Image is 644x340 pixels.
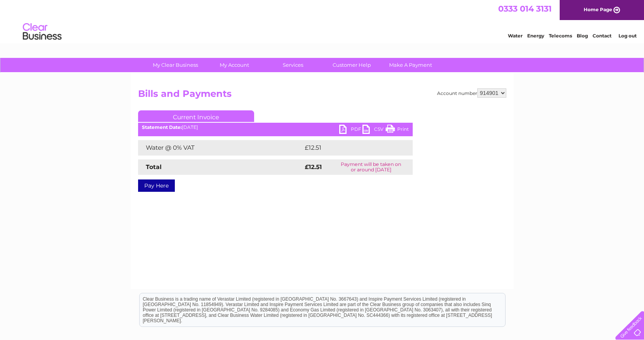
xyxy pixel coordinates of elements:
a: My Clear Business [143,58,207,72]
td: Payment will be taken on or around [DATE] [330,159,412,175]
a: Print [386,125,409,136]
strong: Total [146,163,162,171]
a: My Account [202,58,266,72]
td: Water @ 0% VAT [138,140,303,156]
a: Telecoms [549,33,572,39]
a: Pay Here [138,179,175,192]
a: Services [261,58,325,72]
a: Water [508,33,523,39]
a: PDF [339,125,362,136]
a: 0333 014 3131 [498,4,552,14]
a: Make A Payment [379,58,442,72]
div: Account number [437,88,506,98]
div: Clear Business is a trading name of Verastar Limited (registered in [GEOGRAPHIC_DATA] No. 3667643... [140,4,505,37]
a: Blog [577,33,588,39]
img: logo.png [22,20,62,44]
h2: Bills and Payments [138,88,506,103]
div: [DATE] [138,125,413,130]
a: Current Invoice [138,110,254,122]
a: Log out [618,33,637,39]
a: Contact [593,33,612,39]
td: £12.51 [303,140,395,156]
b: Statement Date: [142,124,182,130]
strong: £12.51 [305,163,322,171]
a: CSV [362,125,386,136]
a: Energy [527,33,544,39]
a: Customer Help [320,58,384,72]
